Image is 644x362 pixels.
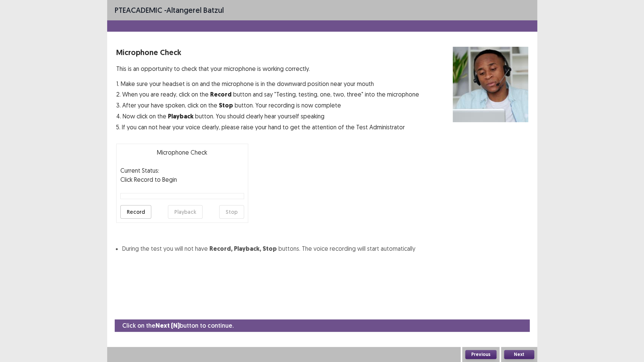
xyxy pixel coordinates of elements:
strong: Stop [263,245,277,253]
p: 4. Now click on the button. You should clearly hear yourself speaking [116,112,419,121]
p: 2. When you are ready, click on the button and say "Testing, testing, one, two, three" into the m... [116,90,419,99]
strong: Record [210,90,232,98]
p: Microphone Check [120,148,244,157]
p: 1. Make sure your headset is on and the microphone is in the downward position near your mouth [116,79,419,88]
p: Click on the button to continue. [122,321,234,330]
p: Microphone Check [116,47,419,58]
img: microphone check [453,47,528,122]
li: During the test you will not have buttons. The voice recording will start automatically [122,244,528,253]
p: 3. After your have spoken, click on the button. Your recording is now complete [116,101,419,110]
button: Previous [465,350,496,359]
p: Click Record to Begin [120,175,244,184]
p: Current Status: [120,166,159,175]
button: Record [120,205,151,219]
p: - Altangerel Batzul [115,5,224,16]
strong: Playback, [234,245,261,253]
strong: Playback [168,112,194,120]
p: 5. If you can not hear your voice clearly, please raise your hand to get the attention of the Tes... [116,123,419,132]
span: PTE academic [115,5,162,15]
strong: Record, [209,245,232,253]
strong: Stop [219,101,233,109]
strong: Next (N) [155,322,180,330]
button: Playback [168,205,203,219]
button: Next [504,350,534,359]
p: This is an opportunity to check that your microphone is working correctly. [116,64,419,73]
button: Stop [219,205,244,219]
